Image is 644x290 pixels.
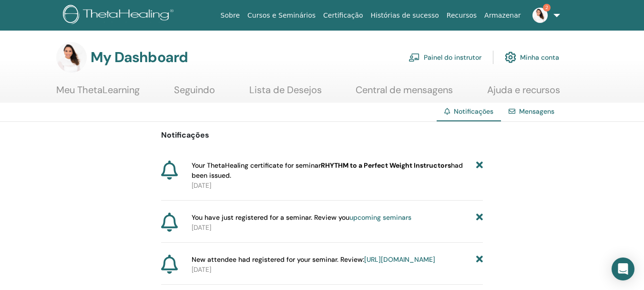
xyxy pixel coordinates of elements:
[192,161,476,181] span: Your ThetaHealing certificate for seminar had been issued.
[409,47,481,68] a: Painel do instrutor
[56,84,140,103] a: Meu ThetaLearning
[192,181,483,191] p: [DATE]
[367,7,443,24] a: Histórias de sucesso
[443,7,480,24] a: Recursos
[192,223,483,233] p: [DATE]
[356,84,453,103] a: Central de mensagens
[244,7,319,24] a: Cursos e Seminários
[91,49,188,66] h3: My Dashboard
[63,5,177,26] img: logo.png
[487,84,560,103] a: Ajuda e recursos
[505,49,516,65] img: cog.svg
[480,7,524,24] a: Armazenar
[192,265,483,275] p: [DATE]
[532,8,548,23] img: default.jpg
[454,107,493,116] span: Notificações
[192,255,435,265] span: New attendee had registered for your seminar. Review:
[349,213,411,222] a: upcoming seminars
[321,161,451,170] b: RHYTHM to a Perfect Weight Instructors
[56,42,87,73] img: default.jpg
[505,47,559,68] a: Minha conta
[612,258,634,280] div: Open Intercom Messenger
[161,129,483,141] p: Notificações
[249,84,322,103] a: Lista de Desejos
[217,7,244,24] a: Sobre
[409,53,420,62] img: chalkboard-teacher.svg
[364,255,435,264] a: [URL][DOMAIN_NAME]
[192,213,411,223] span: You have just registered for a seminar. Review you
[319,7,367,24] a: Certificação
[519,107,554,116] a: Mensagens
[543,4,551,11] span: 2
[174,84,215,103] a: Seguindo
